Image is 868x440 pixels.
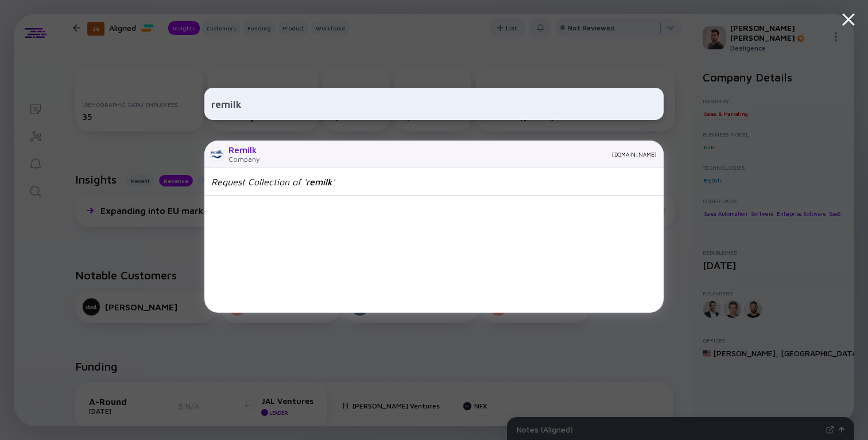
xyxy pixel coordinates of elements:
[306,177,332,187] span: remilk
[211,177,335,187] div: Request Collection of ' '
[228,145,259,155] div: Remilk
[269,151,657,158] div: [DOMAIN_NAME]
[211,94,657,114] input: Search Company or Investor...
[228,155,259,163] div: Company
